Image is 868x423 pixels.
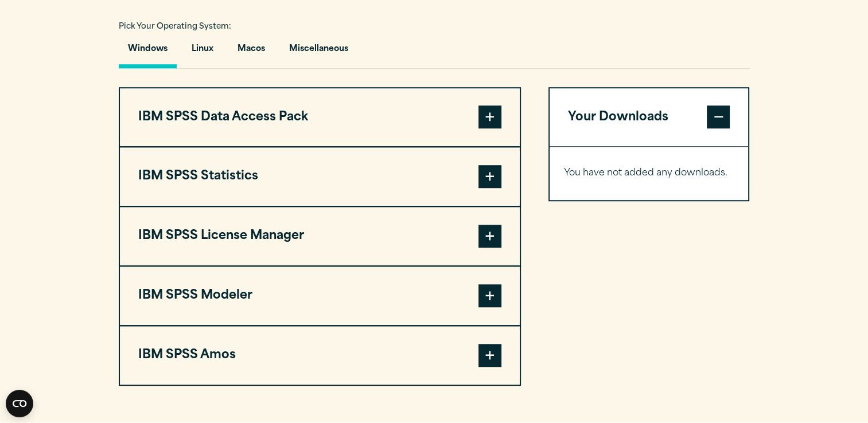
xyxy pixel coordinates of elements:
button: IBM SPSS Amos [120,326,520,385]
button: Miscellaneous [280,36,357,68]
button: Linux [182,36,223,68]
button: Open CMP widget [6,390,33,417]
span: Pick Your Operating System: [119,23,231,30]
div: Your Downloads [550,146,749,200]
button: IBM SPSS Data Access Pack [120,88,520,147]
p: You have not added any downloads. [564,165,734,182]
button: Macos [228,36,274,68]
button: IBM SPSS Statistics [120,147,520,206]
button: Windows [119,36,177,68]
button: IBM SPSS Modeler [120,267,520,325]
button: Your Downloads [550,88,749,147]
button: IBM SPSS License Manager [120,207,520,265]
